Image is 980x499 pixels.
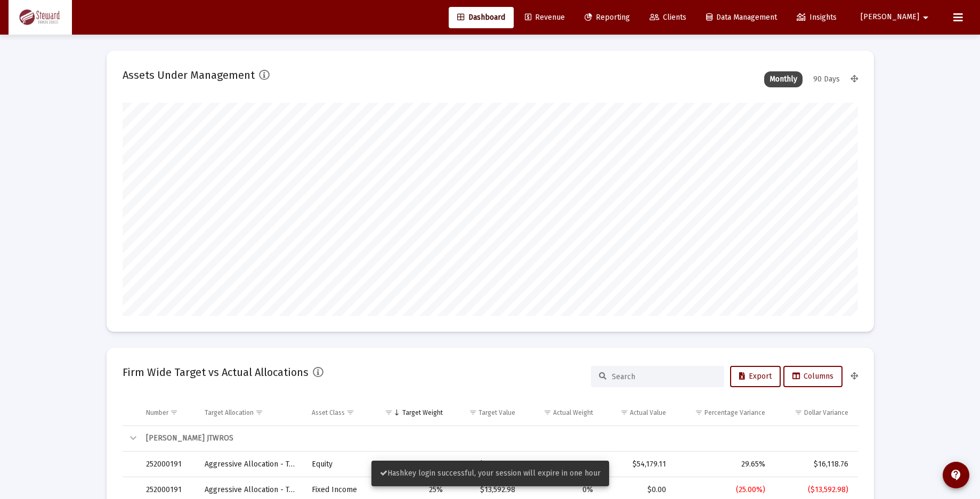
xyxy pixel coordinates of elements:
[544,408,552,416] span: Show filter options for column 'Actual Weight'
[205,408,254,417] div: Target Allocation
[612,372,716,381] input: Search
[861,13,919,22] span: [PERSON_NAME]
[764,71,803,87] div: Monthly
[346,408,354,416] span: Show filter options for column 'Asset Class'
[17,7,64,28] img: Dashboard
[516,7,573,28] a: Revenue
[139,452,197,477] td: 252000191
[197,400,304,426] td: Column Target Allocation
[674,400,773,426] td: Column Percentage Variance
[255,408,263,416] span: Show filter options for column 'Target Allocation'
[795,408,803,416] span: Show filter options for column 'Dollar Variance'
[698,7,785,28] a: Data Management
[170,408,178,416] span: Show filter options for column 'Number'
[681,485,766,495] div: (25.00%)
[304,452,373,477] td: Equity
[704,408,765,417] div: Percentage Variance
[792,372,833,381] span: Columns
[608,459,666,470] div: $54,179.11
[739,372,772,381] span: Export
[730,366,781,387] button: Export
[601,400,674,426] td: Column Actual Value
[797,13,837,22] span: Insights
[706,13,777,22] span: Data Management
[479,408,515,417] div: Target Value
[848,6,945,28] button: [PERSON_NAME]
[773,400,857,426] td: Column Dollar Variance
[585,13,630,22] span: Reporting
[525,13,565,22] span: Revenue
[919,7,932,28] mat-icon: arrow_drop_down
[950,469,962,481] mat-icon: contact_support
[372,400,450,426] td: Column Target Weight
[641,7,695,28] a: Clients
[450,400,523,426] td: Column Target Value
[576,7,638,28] a: Reporting
[780,485,848,495] div: ($13,592.98)
[681,459,766,470] div: 29.65%
[553,408,593,417] div: Actual Weight
[788,7,845,28] a: Insights
[312,408,345,417] div: Asset Class
[695,408,703,416] span: Show filter options for column 'Percentage Variance'
[385,408,393,416] span: Show filter options for column 'Target Weight'
[630,408,666,417] div: Actual Value
[523,400,601,426] td: Column Actual Weight
[780,459,848,470] div: $16,118.76
[608,485,666,495] div: $0.00
[146,433,848,444] div: [PERSON_NAME] JTWROS
[146,408,168,417] div: Number
[469,408,477,416] span: Show filter options for column 'Target Value'
[304,400,373,426] td: Column Asset Class
[650,13,686,22] span: Clients
[123,364,309,381] h2: Firm Wide Target vs Actual Allocations
[457,13,505,22] span: Dashboard
[402,408,443,417] div: Target Weight
[449,7,514,28] a: Dashboard
[123,67,255,84] h2: Assets Under Management
[804,408,848,417] div: Dollar Variance
[620,408,628,416] span: Show filter options for column 'Actual Value'
[808,71,845,87] div: 90 Days
[197,452,304,477] td: Aggressive Allocation - Test
[123,426,139,452] td: Collapse
[139,400,197,426] td: Column Number
[380,469,601,478] span: Hashkey login successful, your session will expire in one hour
[783,366,843,387] button: Columns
